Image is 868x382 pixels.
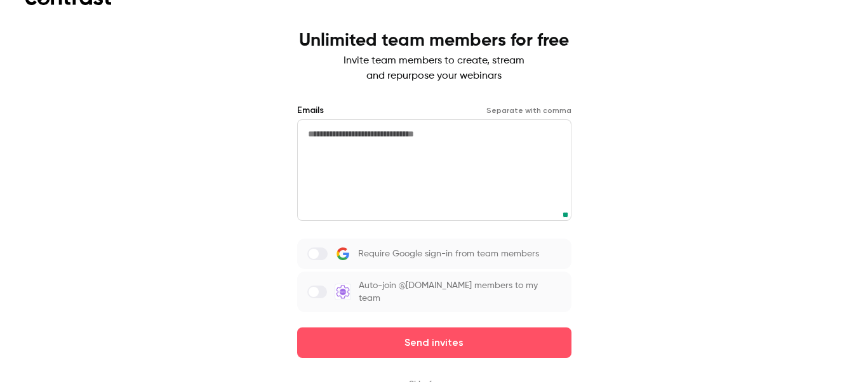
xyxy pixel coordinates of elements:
[299,30,569,51] h1: Unlimited team members for free
[299,53,569,84] p: Invite team members to create, stream and repurpose your webinars
[335,284,351,300] img: Scal-IA
[297,272,571,312] label: Auto-join @[DOMAIN_NAME] members to my team
[297,239,571,269] label: Require Google sign-in from team members
[486,105,571,115] p: Separate with comma
[297,327,571,358] button: Send invites
[297,104,324,117] label: Emails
